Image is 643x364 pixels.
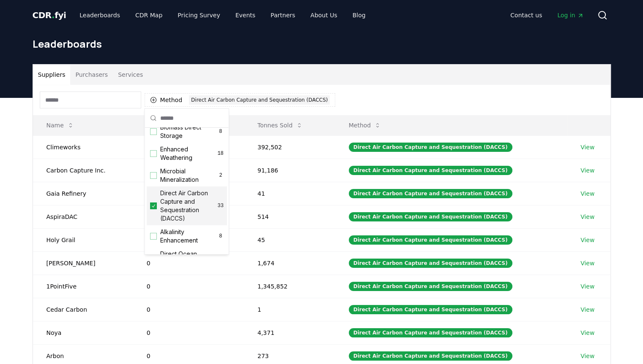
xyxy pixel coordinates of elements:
a: View [580,166,594,175]
td: Noya [33,321,133,344]
span: 33 [217,202,223,209]
button: Tonnes Delivered [140,117,214,134]
span: 18 [217,150,224,157]
a: Contact us [503,8,549,23]
span: Direct Ocean Removal [160,250,217,267]
a: View [580,143,594,151]
td: 1 [244,298,335,321]
a: View [580,352,594,360]
a: Blog [346,8,372,23]
td: 1,345,852 [244,275,335,298]
td: Gaia Refinery [33,182,133,205]
span: Log in [557,11,583,19]
a: View [580,259,594,267]
td: [PERSON_NAME] [33,251,133,275]
td: 9 [133,205,244,228]
button: Method [342,117,388,134]
a: CDR Map [129,8,169,23]
span: 2 [218,172,224,179]
a: View [580,282,594,291]
div: Direct Air Carbon Capture and Sequestration (DACCS) [349,235,512,245]
td: 0 [133,251,244,275]
div: Direct Air Carbon Capture and Sequestration (DACCS) [349,143,512,152]
span: . [52,10,55,20]
td: 1,674 [244,251,335,275]
a: About Us [304,8,344,23]
a: Events [229,8,262,23]
span: Direct Air Carbon Capture and Sequestration (DACCS) [160,189,218,223]
div: Direct Air Carbon Capture and Sequestration (DACCS) [349,259,512,268]
span: 8 [217,233,223,240]
nav: Main [73,8,372,23]
td: AspiraDAC [33,205,133,228]
td: 1PointFive [33,275,133,298]
button: Tonnes Sold [251,117,309,134]
span: CDR fyi [33,10,66,20]
td: 0 [133,298,244,321]
div: Direct Air Carbon Capture and Sequestration (DACCS) [349,166,512,175]
div: Direct Air Carbon Capture and Sequestration (DACCS) [349,189,512,198]
span: 8 [217,128,223,135]
td: Holy Grail [33,228,133,251]
td: 973 [133,135,244,159]
button: MethodDirect Air Carbon Capture and Sequestration (DACCS) [145,93,336,107]
span: Enhanced Weathering [160,145,217,162]
td: 45 [244,228,335,251]
div: Direct Air Carbon Capture and Sequestration (DACCS) [349,351,512,361]
a: View [580,329,594,337]
button: Services [113,65,148,85]
div: Direct Air Carbon Capture and Sequestration (DACCS) [349,212,512,221]
span: Microbial Mineralization [160,167,218,184]
a: CDR.fyi [33,9,66,21]
a: Leaderboards [73,8,127,23]
td: 0 [133,275,244,298]
td: Climeworks [33,135,133,159]
td: 392,502 [244,135,335,159]
td: 514 [244,205,335,228]
td: 11 [133,182,244,205]
a: View [580,213,594,221]
div: Direct Air Carbon Capture and Sequestration (DACCS) [349,282,512,291]
td: 91,186 [244,159,335,182]
a: Partners [264,8,302,23]
h1: Leaderboards [33,37,611,51]
span: Alkalinity Enhancement [160,228,218,245]
a: View [580,189,594,198]
td: 237 [133,159,244,182]
a: Log in [550,8,590,23]
a: View [580,236,594,244]
a: View [580,305,594,314]
td: 0 [133,321,244,344]
a: Pricing Survey [171,8,227,23]
nav: Main [503,8,590,23]
span: Biomass Direct Storage [160,123,218,140]
button: Purchasers [70,65,113,85]
div: Direct Air Carbon Capture and Sequestration (DACCS) [349,328,512,337]
td: 41 [244,182,335,205]
div: Direct Air Carbon Capture and Sequestration (DACCS) [349,305,512,314]
button: Name [40,117,81,134]
td: 4,371 [244,321,335,344]
td: Carbon Capture Inc. [33,159,133,182]
div: Direct Air Carbon Capture and Sequestration (DACCS) [189,95,330,105]
button: Suppliers [33,65,71,85]
td: Cedar Carbon [33,298,133,321]
td: 0 [133,228,244,251]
